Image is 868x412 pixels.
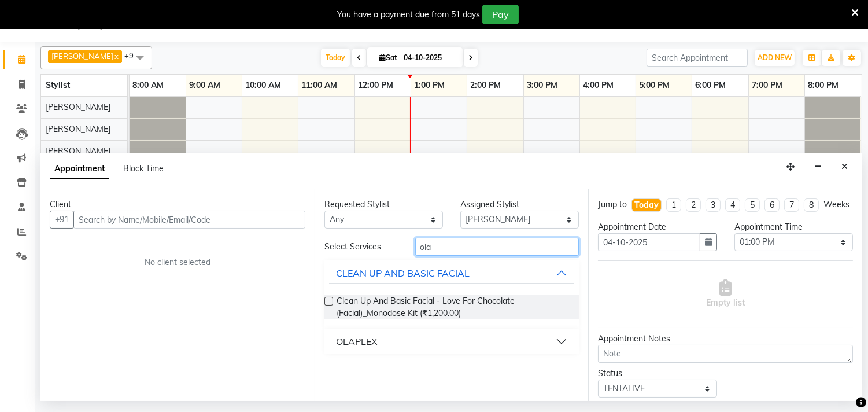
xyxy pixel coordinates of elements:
span: Block Time [123,163,164,174]
div: Status [598,367,716,380]
a: 1:00 PM [411,77,448,94]
a: 12:00 PM [355,77,396,94]
a: x [113,51,119,61]
a: 11:00 AM [298,77,340,94]
div: Select Services [316,241,407,253]
button: +91 [50,211,74,229]
span: [PERSON_NAME] [51,51,113,61]
div: No client selected [77,256,278,268]
div: Today [634,199,659,211]
li: 2 [686,198,701,212]
input: 2025-10-04 [400,49,458,67]
a: 6:00 PM [692,77,729,94]
li: 3 [706,198,721,212]
a: 10:00 AM [242,77,284,94]
div: Jump to [598,198,627,211]
div: Client [50,198,305,211]
span: Empty list [706,279,745,309]
div: CLEAN UP AND BASIC FACIAL [336,266,470,280]
li: 8 [804,198,819,212]
a: 8:00 AM [130,77,167,94]
span: [PERSON_NAME] [46,146,110,156]
span: Appointment [50,159,109,179]
li: 5 [745,198,760,212]
li: 1 [666,198,681,212]
li: 6 [764,198,780,212]
input: Search Appointment [647,49,748,67]
span: Stylist [46,80,70,90]
div: Assigned Stylist [460,198,579,211]
button: ADD NEW [755,50,795,66]
input: Search by Name/Mobile/Email/Code [73,211,305,229]
input: Search by service name [415,238,579,256]
a: 4:00 PM [580,77,616,94]
button: CLEAN UP AND BASIC FACIAL [329,263,575,284]
button: OLAPLEX [329,331,575,352]
div: You have a payment due from 51 days [337,9,480,21]
div: Appointment Notes [598,333,853,345]
input: yyyy-mm-dd [598,233,700,251]
span: Today [321,49,350,67]
button: Pay [482,5,519,24]
li: 7 [784,198,799,212]
li: 4 [725,198,740,212]
div: Appointment Time [734,221,853,233]
a: 7:00 PM [749,77,785,94]
span: Sat [376,53,400,62]
span: ADD NEW [758,53,792,62]
div: OLAPLEX [336,334,377,348]
a: 8:00 PM [805,77,841,94]
a: 3:00 PM [524,77,560,94]
span: [PERSON_NAME] [46,102,110,112]
a: 9:00 AM [186,77,223,94]
a: 2:00 PM [467,77,504,94]
span: Clean Up And Basic Facial - Love For Chocolate (Facial)_Monodose Kit (₹1,200.00) [337,295,570,319]
div: Appointment Date [598,221,716,233]
span: [PERSON_NAME] [46,124,110,134]
a: 5:00 PM [636,77,673,94]
div: Requested Stylist [324,198,443,211]
span: +9 [124,51,142,60]
div: Weeks [823,198,849,211]
button: Close [836,158,853,176]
